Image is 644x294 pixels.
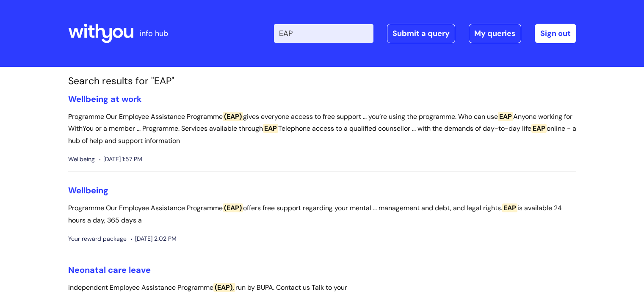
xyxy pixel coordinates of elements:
a: Wellbeing at work [68,93,142,104]
a: Submit a query [387,24,455,43]
a: Wellbeing [68,185,108,196]
p: info hub [140,27,168,40]
span: EAP [502,203,517,212]
h1: Search results for "EAP" [68,75,576,87]
span: (EAP) [223,203,243,212]
span: EAP [263,124,278,133]
p: Programme Our Employee Assistance Programme offers free support regarding your mental ... managem... [68,202,576,227]
span: EAP [498,112,513,121]
span: Your reward package [68,234,127,244]
div: | - [274,24,576,43]
p: independent Employee Assistance Programme run by BUPA. Contact us Talk to your [68,282,576,294]
a: My queries [469,24,521,43]
span: (EAP) [223,112,243,121]
a: Neonatal care leave [68,264,151,275]
span: EAP [531,124,547,133]
span: (EAP), [213,283,235,292]
a: Sign out [535,24,576,43]
span: [DATE] 2:02 PM [131,234,177,244]
span: Wellbeing [68,154,95,165]
span: [DATE] 1:57 PM [99,154,142,165]
p: Programme Our Employee Assistance Programme gives everyone access to free support ... you’re usin... [68,111,576,147]
input: Search [274,24,373,43]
